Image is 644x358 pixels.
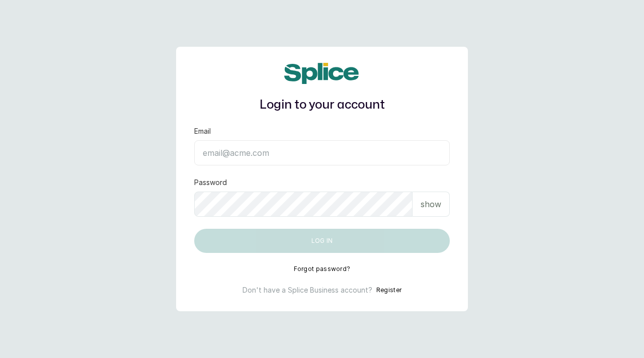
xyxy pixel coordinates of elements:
[194,140,450,165] input: email@acme.com
[194,177,227,188] label: Password
[194,126,211,136] label: Email
[194,229,450,253] button: Log in
[243,285,372,295] p: Don't have a Splice Business account?
[376,285,401,295] button: Register
[194,96,450,114] h1: Login to your account
[294,265,351,273] button: Forgot password?
[421,198,441,210] p: show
